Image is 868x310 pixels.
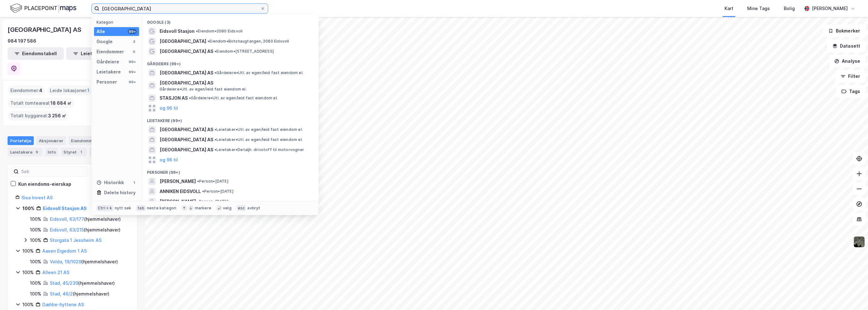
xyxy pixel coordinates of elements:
[836,85,865,98] button: Tags
[160,136,213,143] span: [GEOGRAPHIC_DATA] AS
[68,136,107,145] div: Eiendommer
[22,301,34,308] div: 100%
[66,47,122,60] button: Leietakertabell
[19,167,88,176] input: Søk
[50,99,72,107] span: 18 684 ㎡
[42,270,69,275] a: Alleen 21 AS
[97,48,124,56] div: Eiendommer
[160,38,206,45] span: [GEOGRAPHIC_DATA]
[21,195,53,200] a: Sisa Invest AS
[214,49,216,54] span: •
[30,215,41,223] div: 100%
[160,156,178,164] button: og 96 til
[160,126,213,133] span: [GEOGRAPHIC_DATA] AS
[50,237,102,243] a: Storgata 1 Jessheim AS
[214,147,216,152] span: •
[42,248,87,254] a: Aasen Eigedom 1 AS
[22,247,34,255] div: 100%
[97,205,114,211] div: Ctrl + k
[89,148,132,156] div: Transaksjoner
[45,148,58,156] div: Info
[160,104,178,112] button: og 96 til
[42,302,84,307] a: Dæhlie-hyttene AS
[195,206,211,211] div: markere
[160,188,201,195] span: ANNIKEN EIDSVOLL
[247,206,260,211] div: avbryt
[30,290,41,298] div: 100%
[160,69,213,77] span: [GEOGRAPHIC_DATA] AS
[196,29,243,34] span: Eiendom • 2080 Eidsvoll
[160,94,188,102] span: STASJON AS
[50,259,81,264] a: Volda, 19/1029
[160,79,311,87] span: [GEOGRAPHIC_DATA] AS
[128,59,137,64] div: 99+
[97,28,105,35] div: Alle
[747,5,770,12] div: Mine Tags
[147,206,177,211] div: neste kategori
[48,112,66,120] span: 3 256 ㎡
[30,258,41,266] div: 100%
[189,96,191,100] span: •
[132,180,137,185] div: 1
[97,78,117,86] div: Personer
[50,227,84,232] a: Eidsvoll, 63/215
[8,98,74,108] div: Totalt tomteareal :
[197,199,199,204] span: •
[99,4,260,13] input: Søk på adresse, matrikkel, gårdeiere, leietakere eller personer
[128,29,137,34] div: 99+
[827,40,865,52] button: Datasett
[136,205,146,211] div: tab
[142,113,319,125] div: Leietakere (99+)
[160,198,196,205] span: [PERSON_NAME]
[78,149,84,155] div: 1
[812,5,848,12] div: [PERSON_NAME]
[836,280,868,310] div: Kontrollprogram for chat
[8,25,83,35] div: [GEOGRAPHIC_DATA] AS
[197,179,228,184] span: Person • [DATE]
[160,48,213,55] span: [GEOGRAPHIC_DATA] AS
[128,69,137,74] div: 99+
[61,148,87,156] div: Styret
[214,137,303,142] span: Leietaker • Utl. av egen/leid fast eiendom el.
[853,236,865,248] img: 9k=
[8,136,34,145] div: Portefølje
[36,136,66,145] div: Aksjonærer
[214,70,216,75] span: •
[50,290,109,298] div: ( hjemmelshaver )
[214,49,274,54] span: Eiendom • [STREET_ADDRESS]
[142,15,319,26] div: Google (3)
[30,279,41,287] div: 100%
[214,127,216,132] span: •
[22,205,34,212] div: 100%
[160,146,213,154] span: [GEOGRAPHIC_DATA] AS
[8,47,64,60] button: Eiendomstabell
[115,206,132,211] div: nytt søk
[214,137,216,142] span: •
[202,189,233,194] span: Person • [DATE]
[50,258,118,266] div: ( hjemmelshaver )
[142,165,319,176] div: Personer (99+)
[128,79,137,85] div: 99+
[50,226,120,234] div: ( hjemmelshaver )
[97,68,121,76] div: Leietakere
[835,70,865,83] button: Filter
[47,85,92,96] div: Leide lokasjoner :
[34,149,40,155] div: 9
[202,189,204,194] span: •
[97,58,119,66] div: Gårdeiere
[142,56,319,68] div: Gårdeiere (99+)
[724,5,733,12] div: Kart
[784,5,795,12] div: Bolig
[160,178,196,185] span: [PERSON_NAME]
[8,111,69,121] div: Totalt byggareal :
[208,39,289,44] span: Eiendom • Botshaugtangen, 2080 Eidsvoll
[214,70,303,75] span: Gårdeiere • Utl. av egen/leid fast eiendom el.
[50,280,78,286] a: Stad, 45/239
[823,25,865,37] button: Bokmerker
[50,216,84,222] a: Eidsvoll, 63/177
[836,280,868,310] iframe: Chat Widget
[39,87,42,94] span: 4
[223,206,232,211] div: velg
[50,279,115,287] div: ( hjemmelshaver )
[132,49,137,54] div: 0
